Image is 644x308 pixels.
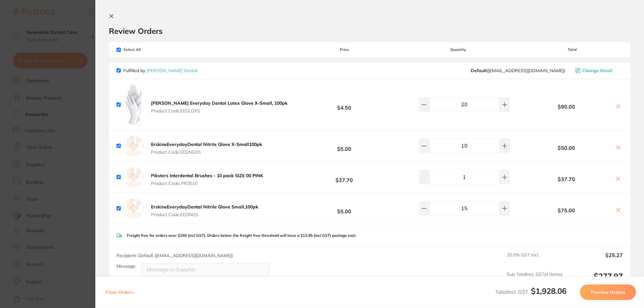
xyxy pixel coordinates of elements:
img: empty.jpg [123,136,144,156]
label: Message: [117,264,136,269]
b: $1,928.06 [531,286,566,296]
span: Product Code: EEDLGXS [151,108,288,113]
span: sales@piksters.com [471,68,565,73]
b: Default [471,68,487,73]
span: Total Incl. GST [495,289,566,295]
img: bHEzcGdkZA [123,84,144,125]
span: Product Code: .PK0010 [151,181,263,186]
b: $4.50 [294,99,395,111]
img: empty.jpg [123,167,144,188]
p: Freight free for orders over $250 (incl GST). Orders below the freight free threshold will incur ... [127,233,356,238]
b: $37.70 [522,176,611,182]
b: $37.70 [294,171,395,183]
span: Total [522,47,623,52]
b: ErskineEverydayDental Nitrile Glove X-Small100pk [151,141,262,147]
b: ErskineEverydayDental Nitrile Glove Small,100pk [151,204,258,210]
span: Change Email [582,68,612,73]
button: Piksters Interdental Brushes - 10 pack SIZE 00 PINK Product Code:.PK0010 [149,173,265,186]
button: ErskineEverydayDental Nitrile Glove X-Small100pk Product Code:EEDNGXS [149,141,264,155]
button: Clear Orders [103,284,136,300]
b: Piksters Interdental Brushes - 10 pack SIZE 00 PINK [151,173,263,178]
b: $90.00 [522,104,611,110]
span: Recipient: Default ( [EMAIL_ADDRESS][DOMAIN_NAME] ) [117,253,233,258]
button: Preview Orders [580,284,636,300]
output: $277.97 [567,272,623,289]
img: empty.jpg [123,198,144,219]
span: Price [294,47,395,52]
button: [PERSON_NAME] Everyday Dental Latex Glove X-Small, 100pk Product Code:EEDLGXS [149,100,289,114]
b: $50.00 [522,145,611,151]
span: Product Code: EEDNGS [151,212,258,217]
b: [PERSON_NAME] Everyday Dental Latex Glove X-Small, 100pk [151,100,288,106]
span: Quantity [395,47,522,52]
output: $25.27 [567,252,623,266]
h2: Review Orders [109,26,630,36]
b: $5.00 [294,140,395,152]
span: Product Code: EEDNGXS [151,149,262,155]
b: $75.00 [522,207,611,213]
span: 10.0 % GST Incl. [507,252,562,266]
b: $5.00 [294,202,395,214]
button: ErskineEverydayDental Nitrile Glove Small,100pk Product Code:EEDNGS [149,204,260,217]
button: Change Email [573,68,623,73]
a: [PERSON_NAME] Dental [147,68,197,73]
p: Fulfilled by [123,68,197,73]
span: Sub Total Incl. GST ( 4 Items) [507,272,562,289]
span: Select All [117,47,181,52]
